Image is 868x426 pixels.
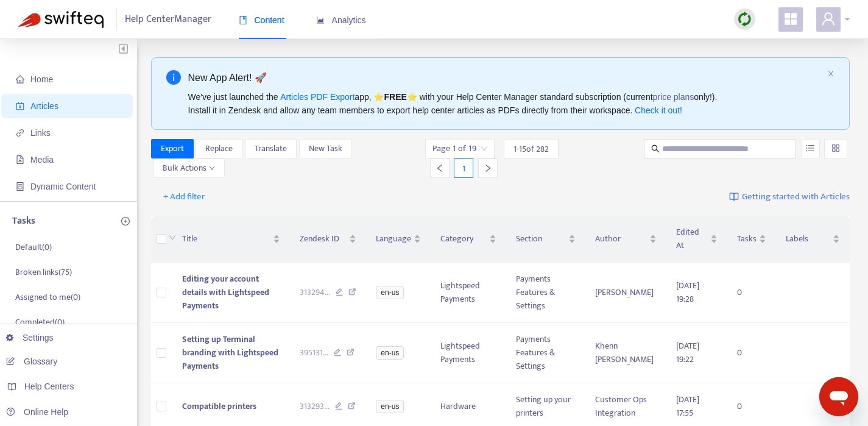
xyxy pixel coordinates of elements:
a: Getting started with Articles [729,187,850,207]
button: Bulk Actionsdown [153,158,225,178]
th: Author [585,216,666,263]
span: [DATE] 19:22 [676,339,699,366]
span: 313293 ... [300,400,330,413]
td: 0 [727,323,776,383]
p: Tasks [12,214,35,229]
span: Help Centers [24,382,74,391]
img: Swifteq [18,11,104,28]
span: Title [182,232,270,246]
span: plus-circle [121,217,130,225]
span: [DATE] 19:28 [676,279,699,306]
span: area-chart [316,16,325,24]
span: Category [440,232,486,246]
th: Section [506,216,585,263]
td: Lightspeed Payments [431,263,506,323]
th: Category [431,216,506,263]
div: We've just launched the app, ⭐ ⭐️ with your Help Center Manager standard subscription (current on... [188,90,823,117]
span: Labels [786,232,830,246]
button: close [827,70,834,78]
span: Language [376,232,411,246]
button: Export [151,139,194,158]
span: 1 - 15 of 282 [513,143,549,155]
span: book [239,16,247,24]
td: 0 [727,263,776,323]
span: close [827,70,834,77]
img: image-link [729,192,739,202]
div: New App Alert! 🚀 [188,70,823,85]
span: container [16,182,24,191]
span: file-image [16,155,24,164]
span: Export [161,142,184,155]
td: Payments Features & Settings [506,263,585,323]
th: Tasks [727,216,776,263]
p: Completed ( 0 ) [15,316,65,328]
span: Home [30,74,53,84]
span: Section [516,232,566,246]
span: link [16,129,24,137]
a: Online Help [6,407,68,417]
span: Replace [205,142,233,155]
span: en-us [376,286,404,299]
span: Articles [30,101,58,111]
span: 313294 ... [300,286,330,299]
span: info-circle [166,70,181,85]
span: + Add filter [163,190,205,204]
iframe: Button to launch messaging window [819,377,858,416]
a: Check it out! [635,105,682,115]
td: Lightspeed Payments [431,323,506,383]
span: en-us [376,400,404,413]
span: down [209,165,215,171]
a: price plans [653,92,694,102]
div: 1 [454,158,473,178]
span: right [484,164,492,172]
span: appstore [783,12,798,26]
p: Default ( 0 ) [15,241,52,254]
th: Edited At [666,216,727,263]
span: Setting up Terminal branding with Lightspeed Payments [182,332,278,373]
span: [DATE] 17:55 [676,392,699,420]
span: user [821,12,836,26]
span: Links [30,128,51,138]
a: Articles PDF Export [280,92,355,102]
span: Media [30,155,54,165]
span: Editing your account details with Lightspeed Payments [182,272,269,313]
th: Title [172,216,290,263]
a: Glossary [6,357,57,366]
td: Payments Features & Settings [506,323,585,383]
td: [PERSON_NAME] [585,263,666,323]
th: Labels [776,216,850,263]
button: New Task [299,139,352,158]
span: Content [239,15,284,25]
th: Zendesk ID [290,216,367,263]
span: en-us [376,346,404,360]
span: Analytics [316,15,366,25]
span: Help Center Manager [125,8,211,31]
span: Compatible printers [182,399,256,413]
span: Edited At [676,225,708,252]
button: + Add filter [154,187,214,207]
button: Translate [245,139,297,158]
span: search [651,144,660,153]
span: Translate [255,142,287,155]
img: sync.dc5367851b00ba804db3.png [737,12,752,27]
span: Author [595,232,647,246]
td: Khenn [PERSON_NAME] [585,323,666,383]
button: Replace [196,139,242,158]
span: New Task [309,142,342,155]
span: down [169,234,176,241]
span: Tasks [737,232,757,246]
b: FREE [384,92,406,102]
span: account-book [16,102,24,110]
span: home [16,75,24,83]
span: unordered-list [806,144,814,152]
span: Getting started with Articles [742,190,850,204]
button: unordered-list [801,139,820,158]
p: Assigned to me ( 0 ) [15,291,80,304]
span: left [436,164,444,172]
p: Broken links ( 75 ) [15,266,72,279]
a: Settings [6,333,54,343]
th: Language [366,216,431,263]
span: 395131 ... [300,346,328,360]
span: Bulk Actions [163,162,215,175]
span: Dynamic Content [30,182,96,191]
